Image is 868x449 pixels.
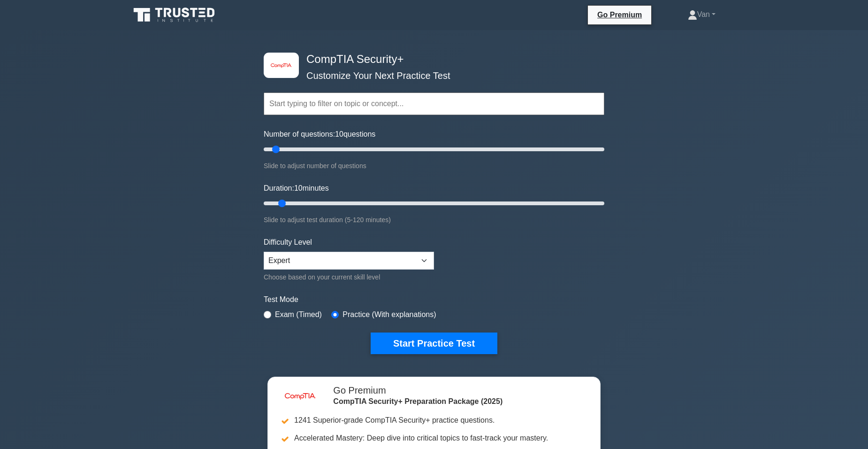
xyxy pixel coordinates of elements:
input: Start typing to filter on topic or concept... [264,93,604,115]
a: Go Premium [592,9,647,21]
div: Slide to adjust number of questions [264,160,604,171]
span: 10 [294,184,303,192]
h4: CompTIA Security+ [303,53,558,66]
label: Exam (Timed) [275,309,322,320]
label: Test Mode [264,294,604,305]
label: Number of questions: questions [264,129,375,140]
label: Practice (With explanations) [343,309,436,320]
a: Van [665,5,738,24]
span: 10 [335,130,343,138]
button: Start Practice Test [371,333,497,354]
div: Choose based on your current skill level [264,271,434,283]
label: Difficulty Level [264,237,312,248]
label: Duration: minutes [264,183,329,194]
div: Slide to adjust test duration (5-120 minutes) [264,214,604,225]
